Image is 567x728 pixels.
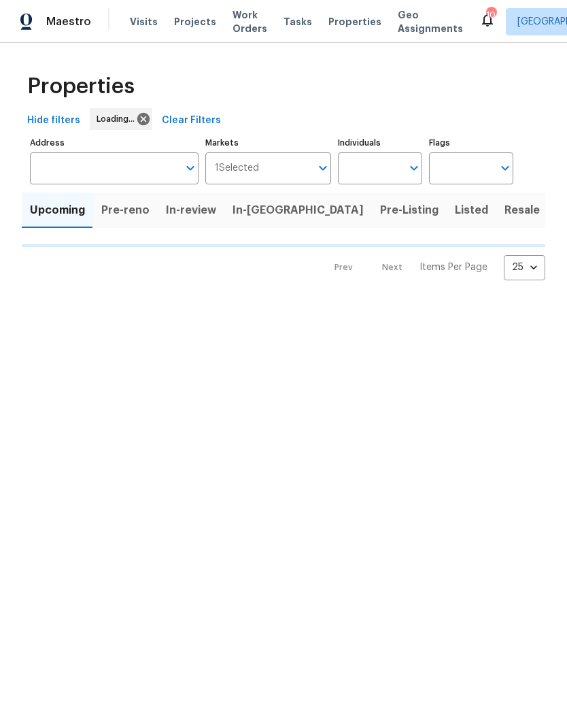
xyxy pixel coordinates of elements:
[162,112,221,129] span: Clear Filters
[30,139,199,147] label: Address
[405,159,424,178] button: Open
[27,80,135,93] span: Properties
[233,8,267,35] span: Work Orders
[46,15,91,29] span: Maestro
[22,108,86,133] button: Hide filters
[27,112,80,129] span: Hide filters
[101,201,150,220] span: Pre-reno
[322,255,545,280] nav: Pagination Navigation
[90,108,152,130] div: Loading...
[30,201,85,220] span: Upcoming
[174,15,216,29] span: Projects
[130,15,158,29] span: Visits
[233,201,364,220] span: In-[GEOGRAPHIC_DATA]
[380,201,439,220] span: Pre-Listing
[338,139,422,147] label: Individuals
[429,139,513,147] label: Flags
[455,201,488,220] span: Listed
[97,112,140,126] span: Loading...
[313,159,332,178] button: Open
[504,250,545,285] div: 25
[283,17,312,27] span: Tasks
[419,261,487,274] p: Items Per Page
[205,139,332,147] label: Markets
[496,159,515,178] button: Open
[215,163,259,174] span: 1 Selected
[181,159,200,178] button: Open
[328,15,381,29] span: Properties
[166,201,216,220] span: In-review
[486,8,496,22] div: 10
[156,108,226,133] button: Clear Filters
[504,201,540,220] span: Resale
[398,8,463,35] span: Geo Assignments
